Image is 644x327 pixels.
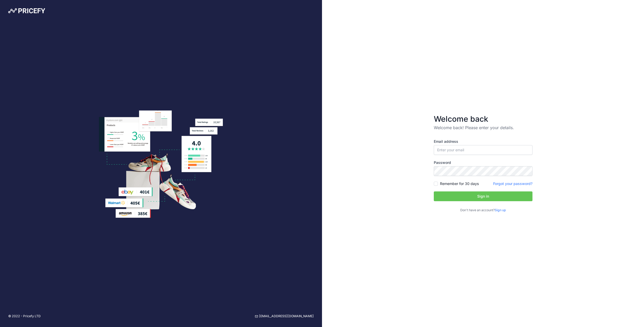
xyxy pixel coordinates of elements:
[495,208,506,212] a: Sign up
[493,181,532,186] a: Forgot your password?
[434,208,532,213] p: Don't have an account?
[434,114,532,123] h3: Welcome back
[255,314,314,319] a: [EMAIL_ADDRESS][DOMAIN_NAME]
[434,160,532,165] label: Password
[434,191,532,201] button: Sign in
[8,8,45,13] img: Pricefy
[434,139,532,144] label: Email address
[440,181,479,186] label: Remember for 30 days
[434,125,532,131] p: Welcome back! Please enter your details.
[434,145,532,155] input: Enter your email
[8,314,41,319] p: © 2022 - Pricefy LTD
